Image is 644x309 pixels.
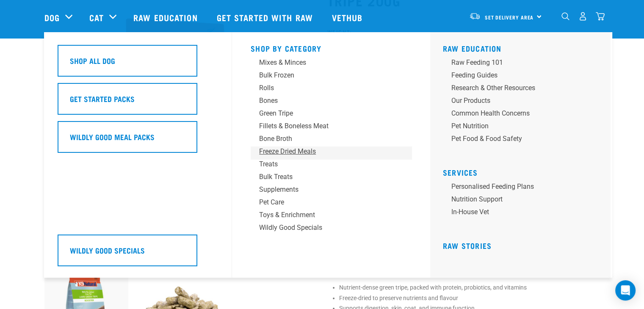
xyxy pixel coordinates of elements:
a: Shop All Dog [58,45,218,83]
div: Bone Broth [259,134,391,144]
a: Supplements [251,185,412,197]
a: Freeze Dried Meals [251,146,412,159]
div: Bulk Frozen [259,70,391,80]
a: Personalised Feeding Plans [443,182,604,194]
img: van-moving.png [469,12,481,20]
a: Cat [89,11,104,24]
a: Raw Education [443,46,502,50]
a: Treats [251,159,412,172]
a: Pet Nutrition [443,121,604,134]
a: Raw Feeding 101 [443,58,604,70]
div: Bones [259,96,391,106]
a: Research & Other Resources [443,83,604,96]
h5: Shop All Dog [70,55,115,66]
h5: Get Started Packs [70,93,135,104]
a: Raw Stories [443,243,492,248]
span: Set Delivery Area [485,16,534,19]
div: Rolls [259,83,391,93]
div: Common Health Concerns [451,108,583,119]
a: Wildly Good Specials [251,223,412,235]
div: Freeze Dried Meals [259,146,391,157]
a: Bone Broth [251,134,412,146]
a: Bulk Frozen [251,70,412,83]
a: Feeding Guides [443,70,604,83]
div: Fillets & Boneless Meat [259,121,391,131]
div: Open Intercom Messenger [615,280,636,301]
a: Our Products [443,96,604,108]
div: Pet Care [259,197,391,207]
div: Bulk Treats [259,172,391,182]
img: home-icon@2x.png [596,12,605,21]
a: In-house vet [443,207,604,220]
a: Bones [251,96,412,108]
a: Dog [44,11,60,24]
a: Vethub [323,0,373,34]
div: Research & Other Resources [451,83,583,93]
div: Supplements [259,185,391,195]
div: Toys & Enrichment [259,210,391,220]
a: Wildly Good Specials [58,235,218,273]
a: Wildly Good Meal Packs [58,121,218,159]
a: Green Tripe [251,108,412,121]
a: Mixes & Minces [251,58,412,70]
a: Raw Education [125,0,208,34]
h5: Services [443,168,604,175]
a: Fillets & Boneless Meat [251,121,412,134]
div: Wildly Good Specials [259,223,391,233]
li: Freeze-dried to preserve nutrients and flavour [339,294,600,303]
div: Raw Feeding 101 [451,58,583,68]
a: Get Started Packs [58,83,218,121]
div: Pet Nutrition [451,121,583,131]
li: Nutrient-dense green tripe, packed with protein, probiotics, and vitamins [339,283,600,292]
a: Toys & Enrichment [251,210,412,223]
h5: Shop By Category [251,44,412,51]
a: Get started with Raw [208,0,323,34]
div: Mixes & Minces [259,58,391,68]
a: Bulk Treats [251,172,412,185]
div: Green Tripe [259,108,391,119]
a: Pet Food & Food Safety [443,134,604,146]
img: user.png [578,12,587,21]
a: Nutrition Support [443,194,604,207]
a: Rolls [251,83,412,96]
a: Pet Care [251,197,412,210]
div: Pet Food & Food Safety [451,134,583,144]
div: Feeding Guides [451,70,583,80]
img: home-icon-1@2x.png [561,12,569,20]
div: Our Products [451,96,583,106]
h5: Wildly Good Meal Packs [70,131,155,142]
h5: Wildly Good Specials [70,245,145,256]
a: Common Health Concerns [443,108,604,121]
div: Treats [259,159,391,169]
